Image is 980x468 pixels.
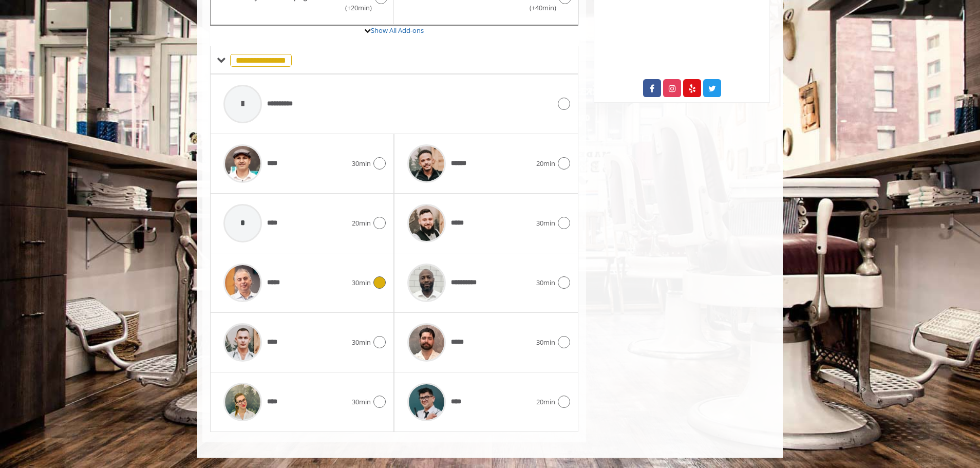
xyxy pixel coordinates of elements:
[352,277,371,288] span: 30min
[352,337,371,348] span: 30min
[352,397,371,407] span: 30min
[536,277,555,288] span: 30min
[536,337,555,348] span: 30min
[371,26,424,35] a: Show All Add-ons
[536,397,555,407] span: 20min
[536,218,555,229] span: 30min
[352,158,371,169] span: 30min
[523,3,554,13] span: (+40min )
[536,158,555,169] span: 20min
[352,218,371,229] span: 20min
[340,3,370,13] span: (+20min )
